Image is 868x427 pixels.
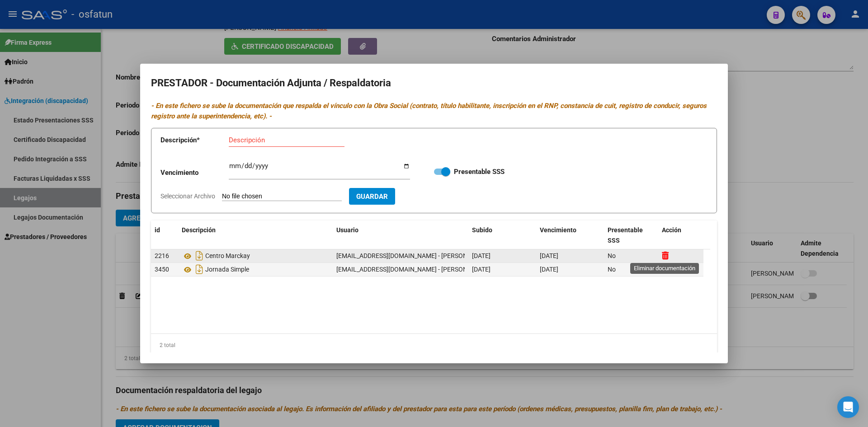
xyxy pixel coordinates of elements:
[454,168,505,176] strong: Presentable SSS
[540,266,558,273] span: [DATE]
[160,192,215,200] span: Seleccionar Archivo
[151,102,707,120] i: - En este fichero se sube la documentación que respalda el vínculo con la Obra Social (contrato, ...
[193,262,205,277] i: Descargar documento
[349,188,395,205] button: Guardar
[155,252,169,259] span: 2216
[160,135,229,145] p: Descripción
[837,396,859,418] div: Open Intercom Messenger
[662,226,681,234] span: Acción
[178,221,333,250] datatable-header-cell: Descripción
[608,252,616,259] span: No
[468,221,536,250] datatable-header-cell: Subido
[658,221,703,250] datatable-header-cell: Acción
[472,226,492,234] span: Subido
[151,221,178,250] datatable-header-cell: id
[155,226,160,234] span: id
[608,266,616,273] span: No
[604,221,658,250] datatable-header-cell: Presentable SSS
[608,226,643,244] span: Presentable SSS
[336,252,490,259] span: [EMAIL_ADDRESS][DOMAIN_NAME] - [PERSON_NAME]
[472,252,491,259] span: [DATE]
[182,226,216,234] span: Descripción
[336,226,359,234] span: Usuario
[356,192,388,201] span: Guardar
[336,266,490,273] span: [EMAIL_ADDRESS][DOMAIN_NAME] - [PERSON_NAME]
[472,266,491,273] span: [DATE]
[333,221,468,250] datatable-header-cell: Usuario
[540,252,558,259] span: [DATE]
[155,266,169,273] span: 3450
[536,221,604,250] datatable-header-cell: Vencimiento
[193,249,205,263] i: Descargar documento
[160,168,229,178] p: Vencimiento
[540,226,576,234] span: Vencimiento
[151,75,717,92] h2: PRESTADOR - Documentación Adjunta / Respaldatoria
[205,253,250,260] span: Centro Marckay
[151,334,717,357] div: 2 total
[205,266,249,273] span: Jornada Simple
